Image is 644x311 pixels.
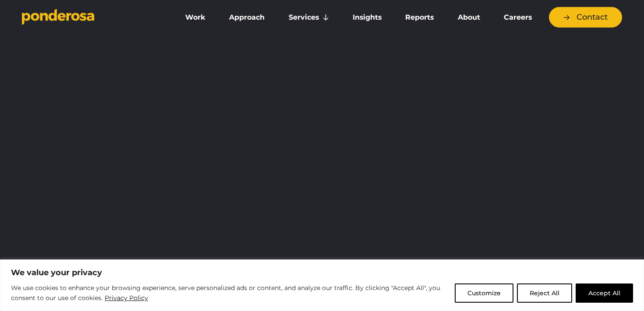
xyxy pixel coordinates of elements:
a: Contact [549,7,622,28]
p: We value your privacy [11,267,633,278]
a: Work [175,8,216,27]
p: We use cookies to enhance your browsing experience, serve personalized ads or content, and analyz... [11,283,448,304]
a: Insights [343,8,392,27]
a: Reports [395,8,444,27]
button: Accept All [576,283,633,303]
a: Careers [494,8,542,27]
a: Go to homepage [22,9,162,26]
button: Customize [455,283,513,303]
a: Services [279,8,339,27]
button: Reject All [517,283,572,303]
a: Privacy Policy [104,293,149,303]
a: Approach [219,8,275,27]
a: About [447,8,490,27]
